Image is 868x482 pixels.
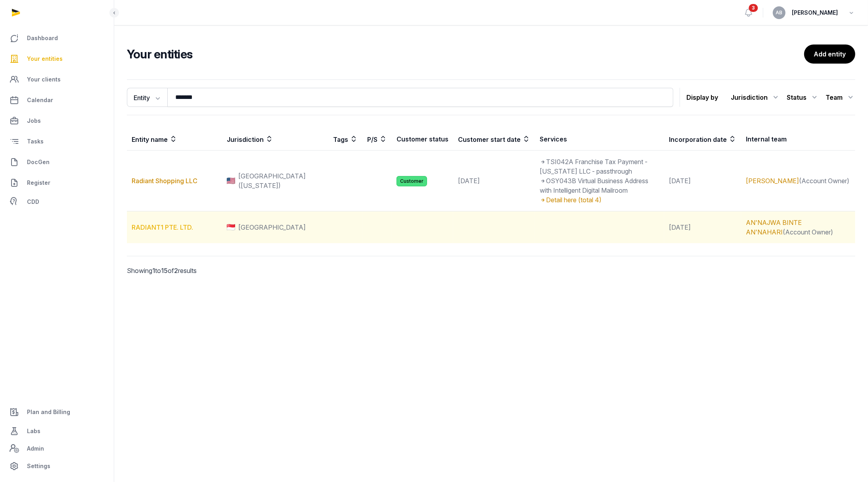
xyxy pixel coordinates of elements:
[664,128,741,151] th: Incorporation date
[161,267,168,275] span: 15
[127,47,804,61] h2: Your entities
[804,45,855,64] a: Add entity
[27,178,50,188] span: Register
[174,267,178,275] span: 2
[6,441,107,457] a: Admin
[328,128,362,151] th: Tags
[362,128,392,151] th: P/S
[6,132,107,151] a: Tasks
[6,457,107,476] a: Settings
[535,128,664,151] th: Services
[453,128,535,151] th: Customer start date
[6,173,107,192] a: Register
[222,128,328,151] th: Jurisdiction
[127,128,222,151] th: Entity name
[540,195,659,205] div: Detail here (total 4)
[132,223,193,231] a: RADIANT1 PTE. LTD.
[540,177,648,194] span: OSY043B Virtual Business Address with Intelligent Digital Mailroom
[397,176,427,186] span: Customer
[6,111,107,130] a: Jobs
[27,426,40,436] span: Labs
[6,422,107,441] a: Labs
[664,211,741,244] td: [DATE]
[792,8,838,17] span: [PERSON_NAME]
[6,153,107,172] a: DocGen
[27,95,53,105] span: Calendar
[6,194,107,210] a: CDD
[392,128,453,151] th: Customer status
[6,403,107,422] a: Plan and Billing
[664,151,741,211] td: [DATE]
[27,116,41,126] span: Jobs
[6,49,107,68] a: Your entities
[27,33,58,43] span: Dashboard
[749,4,758,12] span: 3
[540,158,648,175] span: TSI042A Franchise Tax Payment - [US_STATE] LLC - passthrough
[746,177,799,185] a: [PERSON_NAME]
[27,75,61,84] span: Your clients
[826,91,855,104] div: Team
[746,218,851,237] div: (Account Owner)
[127,88,167,107] button: Entity
[27,444,44,453] span: Admin
[152,267,155,275] span: 1
[731,91,780,104] div: Jurisdiction
[746,219,802,236] a: AN'NAJWA BINTE AN'NAHARI
[27,54,63,64] span: Your entities
[773,6,786,19] button: AB
[27,137,44,146] span: Tasks
[127,256,299,285] p: Showing to of results
[132,177,197,185] a: Radiant Shopping LLC
[27,461,50,471] span: Settings
[453,151,535,211] td: [DATE]
[27,157,50,167] span: DocGen
[776,10,783,15] span: AB
[6,29,107,48] a: Dashboard
[6,91,107,110] a: Calendar
[27,197,39,207] span: CDD
[27,407,70,417] span: Plan and Billing
[238,223,306,232] span: [GEOGRAPHIC_DATA]
[238,171,324,190] span: [GEOGRAPHIC_DATA] ([US_STATE])
[6,70,107,89] a: Your clients
[746,176,851,186] div: (Account Owner)
[686,91,718,104] p: Display by
[787,91,819,104] div: Status
[741,128,855,151] th: Internal team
